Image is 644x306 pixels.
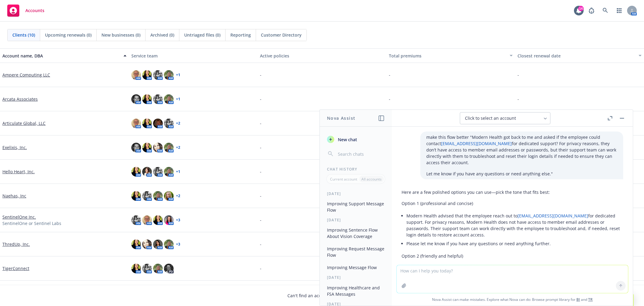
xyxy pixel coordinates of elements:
span: - [260,120,261,126]
span: Reporting [230,32,251,38]
div: [DATE] [320,217,392,223]
span: - [260,96,261,102]
img: photo [164,143,174,152]
span: - [389,72,390,78]
p: Let me know if you have any questions or need anything else." [426,171,617,177]
img: photo [164,239,174,249]
button: New chat [325,134,387,145]
span: - [517,72,519,78]
img: photo [142,143,152,152]
span: Can't find an account? [287,292,357,299]
img: photo [142,191,152,201]
button: Improving Request Message Flow [325,244,387,260]
div: Account name, DBA [2,53,120,59]
img: photo [164,119,174,128]
span: - [260,193,261,199]
span: Clients (10) [12,32,35,38]
img: photo [164,191,174,201]
a: TR [588,297,593,302]
img: photo [153,264,163,273]
img: photo [153,239,163,249]
img: photo [131,94,141,104]
a: [EMAIL_ADDRESS][DOMAIN_NAME] [441,141,512,146]
a: Articulate Global, LLC [2,120,46,126]
div: 14 [578,6,584,11]
a: + 1 [176,73,180,77]
span: Customer Directory [261,32,302,38]
span: - [260,241,261,247]
span: - [260,265,261,272]
span: Nova Assist can make mistakes. Explore what Nova can do: Browse prompt library for and [394,293,630,306]
a: Exelixis, Inc. [2,144,27,151]
img: photo [142,215,152,225]
span: New chat [337,136,357,143]
img: photo [153,191,163,201]
a: + 1 [176,97,180,101]
img: photo [153,215,163,225]
a: BI [576,297,580,302]
div: [DATE] [320,191,392,196]
img: photo [164,70,174,80]
button: Improving Healthcare and FSA Messages [325,283,387,299]
a: Ampere Computing LLC [2,72,50,78]
img: photo [142,264,152,273]
div: Service team [131,53,255,59]
img: photo [142,70,152,80]
img: photo [131,119,141,128]
img: photo [153,94,163,104]
div: Closest renewal date [517,53,635,59]
li: Modern Health advised that the employee reach out to for dedicated support. For privacy reasons, ... [406,211,623,239]
span: New businesses (0) [101,32,140,38]
a: Hello Heart, Inc. [2,168,35,175]
a: + 1 [176,170,180,174]
img: photo [164,94,174,104]
p: Option 2 (friendly and helpful) [402,253,623,259]
a: + 2 [176,146,180,149]
span: - [260,217,261,223]
a: + 3 [176,243,180,246]
button: Improving Support Message Flow [325,199,387,215]
img: photo [131,239,141,249]
img: photo [153,70,163,80]
img: photo [142,94,152,104]
p: make this flow better "Modern Health got back to me and asked if the employee could contact for d... [426,134,617,166]
div: Total premiums [389,53,506,59]
img: photo [164,264,174,273]
a: TigerConnect [2,265,29,272]
img: photo [153,167,163,177]
div: Chat History [320,167,392,172]
img: photo [131,167,141,177]
span: Archived (0) [150,32,174,38]
a: + 2 [176,194,180,198]
li: Please let me know if you have any questions or need anything further. [406,239,623,248]
h1: Nova Assist [327,115,355,121]
span: - [260,168,261,175]
img: photo [142,239,152,249]
span: Untriaged files (0) [184,32,220,38]
a: Accounts [5,2,47,19]
img: photo [153,143,163,152]
a: Report a Bug [585,5,598,17]
span: - [389,96,390,102]
button: Closest renewal date [515,48,644,63]
button: Total premiums [386,48,515,63]
p: Current account [330,177,357,182]
img: photo [164,215,174,225]
a: + 3 [176,218,180,222]
button: Active policies [258,48,386,63]
img: photo [131,143,141,152]
p: All accounts [361,177,382,182]
img: photo [131,215,141,225]
p: Here are a few polished options you can use—pick the tone that fits best: [402,189,623,195]
a: [EMAIL_ADDRESS][DOMAIN_NAME] [517,213,588,219]
input: Search chats [337,150,385,158]
a: ThredUp, Inc. [2,241,30,247]
a: + 2 [176,122,180,125]
img: photo [131,264,141,273]
span: Accounts [25,8,44,13]
span: SentinelOne or Sentinel Labs [2,220,61,226]
img: photo [164,167,174,177]
a: Switch app [613,5,625,17]
button: Improving Sentence Flow About Vision Coverage [325,225,387,241]
p: Option 1 (professional and concise) [402,200,623,207]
